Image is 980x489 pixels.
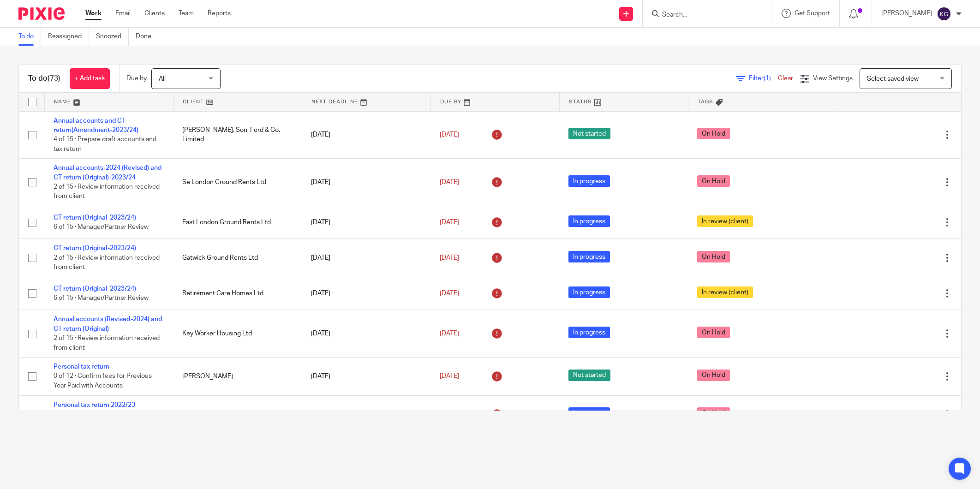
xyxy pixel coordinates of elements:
[440,330,459,337] span: [DATE]
[568,286,610,298] span: In progress
[440,373,459,380] span: [DATE]
[937,6,951,21] img: svg%3E
[54,316,162,332] a: Annual accounts (Revised-2024) and CT return (Original)
[48,28,89,46] a: Reassigned
[85,9,102,18] a: Work
[661,11,744,19] input: Search
[28,74,60,83] h1: To do
[764,75,771,82] span: (1)
[54,255,160,271] span: 2 of 15 · Review information received from client
[54,118,138,133] a: Annual accounts and CT return(Amendment-2023/24)
[54,286,136,292] a: CT return (Original-2023/24)
[440,255,459,261] span: [DATE]
[697,327,730,338] span: On Hold
[698,99,713,104] span: Tags
[697,286,753,298] span: In review (client)
[54,224,149,230] span: 6 of 15 · Manager/Partner Review
[568,128,610,139] span: Not started
[173,395,302,433] td: [PERSON_NAME]
[302,111,430,159] td: [DATE]
[881,9,932,18] p: [PERSON_NAME]
[568,175,610,187] span: In progress
[173,310,302,358] td: Key Worker Housing Ltd
[173,206,302,239] td: East London Ground Rents Ltd
[208,9,231,18] a: Reports
[302,277,430,310] td: [DATE]
[54,184,160,200] span: 2 of 15 · Review information received from client
[440,131,459,138] span: [DATE]
[568,215,610,227] span: In progress
[54,373,152,389] span: 0 of 12 · Confirm fees for Previous Year Paid with Accounts
[778,75,793,82] a: Clear
[70,68,110,89] a: + Add task
[302,358,430,395] td: [DATE]
[568,370,610,381] span: Not started
[568,251,610,262] span: In progress
[96,28,129,46] a: Snoozed
[440,290,459,297] span: [DATE]
[54,364,109,370] a: Personal tax return
[697,215,753,227] span: In review (client)
[697,370,730,381] span: On Hold
[179,9,194,18] a: Team
[440,179,459,185] span: [DATE]
[302,206,430,239] td: [DATE]
[173,358,302,395] td: [PERSON_NAME]
[173,111,302,159] td: [PERSON_NAME], Son, Ford & Co. Limited
[54,335,160,351] span: 2 of 15 · Review information received from client
[440,219,459,226] span: [DATE]
[144,9,165,18] a: Clients
[54,136,156,152] span: 4 of 15 · Prepare draft accounts and tax return
[136,28,158,46] a: Done
[54,215,136,221] a: CT return (Original-2023/24)
[568,407,610,419] span: In progress
[697,175,730,187] span: On Hold
[173,277,302,310] td: Retirement Care Homes Ltd
[697,251,730,262] span: On Hold
[173,239,302,277] td: Gatwick Ground Rents Ltd
[302,395,430,433] td: [DATE]
[795,10,830,17] span: Get Support
[302,239,430,277] td: [DATE]
[54,295,149,301] span: 6 of 15 · Manager/Partner Review
[115,9,131,18] a: Email
[173,159,302,206] td: Se London Ground Rents Ltd
[18,28,41,46] a: To do
[302,159,430,206] td: [DATE]
[302,310,430,358] td: [DATE]
[867,76,919,82] span: Select saved view
[54,165,161,180] a: Annual accounts-2024 (Revised) and CT return (Original)-2023/24
[697,407,730,419] span: On Hold
[18,7,65,20] img: Pixie
[697,128,730,139] span: On Hold
[48,75,60,82] span: (73)
[749,75,778,82] span: Filter
[159,76,166,82] span: All
[126,74,147,83] p: Due by
[54,402,135,408] a: Personal tax return 2022/23
[54,245,136,251] a: CT return (Original-2023/24)
[813,75,853,82] span: View Settings
[568,327,610,338] span: In progress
